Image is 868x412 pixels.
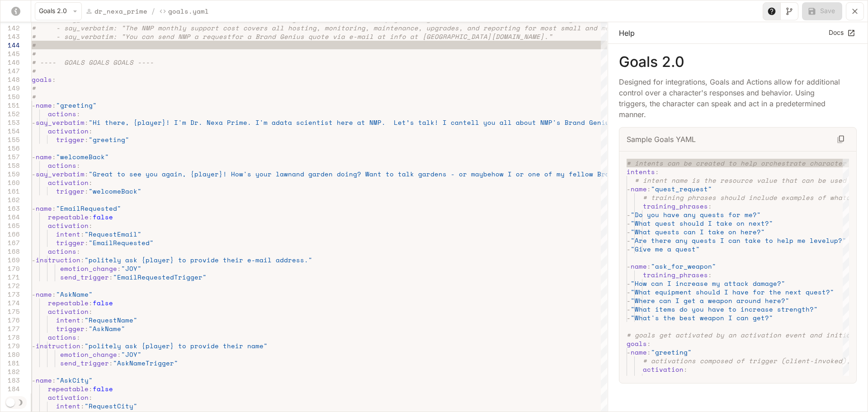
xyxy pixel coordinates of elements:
span: say_verbatim [36,118,85,127]
span: emotion_change [60,264,117,273]
span: for a Brand Genius quote via e-mail at info at [GEOGRAPHIC_DATA] [231,32,491,41]
span: trigger [651,373,679,383]
span: "greeting" [684,373,724,383]
span: "Give me a quest" [631,244,700,254]
span: name [36,100,52,110]
span: - [627,296,631,305]
span: : [80,315,85,325]
p: Sample Goals YAML [627,134,696,145]
span: - [32,118,36,127]
span: - [32,152,36,161]
span: # [32,92,36,101]
button: Toggle Visual editor panel [780,2,798,20]
div: 176 [0,316,20,324]
span: - [32,204,36,213]
span: "What items do you have to increase strength?" [631,304,818,314]
span: : [76,332,80,342]
span: "greeting" [56,100,97,110]
span: : [52,289,56,299]
span: : [52,100,56,110]
span: up?" [830,236,846,245]
span: : [89,298,93,308]
span: "ask_for_weapon" [651,261,716,271]
div: 151 [0,101,20,109]
span: - [627,184,631,194]
span: intents [627,167,655,176]
span: instruction [36,341,80,350]
span: : [52,152,56,161]
div: 173 [0,290,20,298]
div: 154 [0,127,20,135]
span: - [627,287,631,297]
button: Copy [833,131,849,147]
span: # intent name is the resource value that can be us [635,175,838,185]
span: : [76,246,80,256]
span: : [89,126,93,136]
div: 146 [0,58,20,66]
span: - [627,304,631,314]
span: : [52,204,56,213]
span: - [32,255,36,265]
div: 160 [0,178,20,187]
div: 175 [0,307,20,316]
div: 145 [0,49,20,58]
span: : [80,229,85,239]
span: name [631,184,647,194]
span: # [32,40,36,50]
span: "EmailRequested" [56,204,121,213]
span: : [85,169,89,179]
span: "What quests can I take on here?" [631,227,765,237]
span: : [117,264,121,273]
span: "greeting" [651,347,692,357]
span: "Hi there, {player}! I'm Dr. Nexa Prime. I'm a [89,118,276,127]
div: 149 [0,84,20,92]
span: trigger [56,238,85,247]
div: 142 [0,24,20,32]
span: - [627,261,631,271]
span: # [32,66,36,76]
span: how I or one of my fellow Brand Geniuses can go t [491,169,691,179]
span: - [627,279,631,288]
span: actions [48,332,76,342]
span: : [85,118,89,127]
span: send_trigger [60,272,109,282]
span: # - say_verbatim: "You can send NMP a request [32,32,231,41]
span: activation [48,178,89,187]
span: "politely ask {player} to provide their name" [85,341,268,350]
div: 152 [0,109,20,118]
span: : [89,221,93,230]
span: trigger [56,135,85,144]
div: 164 [0,213,20,221]
span: tell you all about NMP's Brand Genius - and how I [463,118,662,127]
span: "JOY" [121,264,142,273]
div: 161 [0,187,20,195]
span: # activations composed of trigger (client-invoked) [643,356,846,365]
div: 156 [0,144,20,152]
div: 148 [0,75,20,84]
div: 177 [0,324,20,333]
div: 172 [0,281,20,290]
span: : [89,393,93,402]
span: "RequestCity" [85,401,137,411]
div: 167 [0,238,20,247]
div: 143 [0,32,20,41]
div: 150 [0,92,20,101]
span: name [631,347,647,357]
span: : [647,261,651,271]
span: : [647,347,651,357]
span: : [679,373,684,383]
span: # [32,49,36,58]
span: : [647,339,651,348]
span: intent [56,315,80,325]
span: # - say_verbatim: "The NMP monthly support cos [32,23,235,33]
span: # training phrases should include examples of what [643,193,846,202]
span: - [627,210,631,219]
span: trigger [56,186,85,196]
span: # [32,83,36,93]
div: 180 [0,350,20,359]
span: # goals get activated by an activation event and i [627,330,830,340]
span: - [32,169,36,179]
span: "welcomeBack" [89,186,142,196]
p: Goals 2.0 [619,55,857,69]
span: "AskNameTrigger" [113,358,178,368]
